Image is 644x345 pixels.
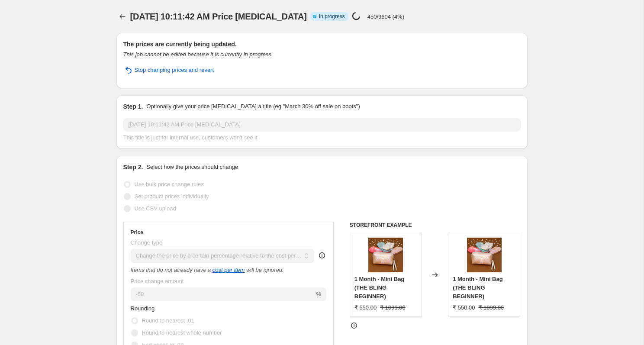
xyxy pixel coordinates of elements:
img: decemeberb_bag_sm_80x.jpg [467,238,502,272]
h3: Price [131,229,143,236]
input: 50 [131,287,315,301]
i: will be ignored. [246,267,284,273]
p: Optionally give your price [MEDICAL_DATA] a title (eg "March 30% off sale on boots") [146,102,360,111]
i: Items that do not already have a [131,267,211,273]
input: 30% off holiday sale [123,118,521,132]
span: 1 Month - Mini Bag (THE BLING BEGINNER) [453,276,503,300]
h2: The prices are currently being updated. [123,40,521,48]
span: Stop changing prices and revert [135,66,214,74]
span: ₹ 1099.00 [479,304,504,311]
span: Change type [131,239,163,246]
p: 450/9604 (4%) [367,13,404,20]
span: [DATE] 10:11:42 AM Price [MEDICAL_DATA] [130,12,307,21]
span: Rounding [131,305,155,312]
span: Use CSV upload [135,205,176,212]
span: Set product prices individually [135,193,209,200]
span: Round to nearest whole number [142,329,222,336]
span: Use bulk price change rules [135,181,204,187]
a: cost per item [213,267,245,273]
span: This title is just for internal use, customers won't see it [123,134,258,141]
span: % [316,291,321,297]
p: Select how the prices should change [146,163,238,171]
h2: Step 1. [123,102,143,111]
span: ₹ 1099.00 [380,304,406,311]
button: Stop changing prices and revert [118,63,219,77]
div: help [318,251,326,260]
span: 1 Month - Mini Bag (THE BLING BEGINNER) [354,276,405,300]
span: In progress [319,13,345,20]
span: Price change amount [131,278,184,284]
h2: Step 2. [123,163,143,171]
span: ₹ 550.00 [354,304,377,311]
span: Round to nearest .01 [142,317,194,324]
button: Price change jobs [116,10,129,23]
h6: STOREFRONT EXAMPLE [350,222,521,229]
span: ₹ 550.00 [453,304,475,311]
img: decemeberb_bag_sm_80x.jpg [368,238,403,272]
i: This job cannot be edited because it is currently in progress. [123,51,273,58]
